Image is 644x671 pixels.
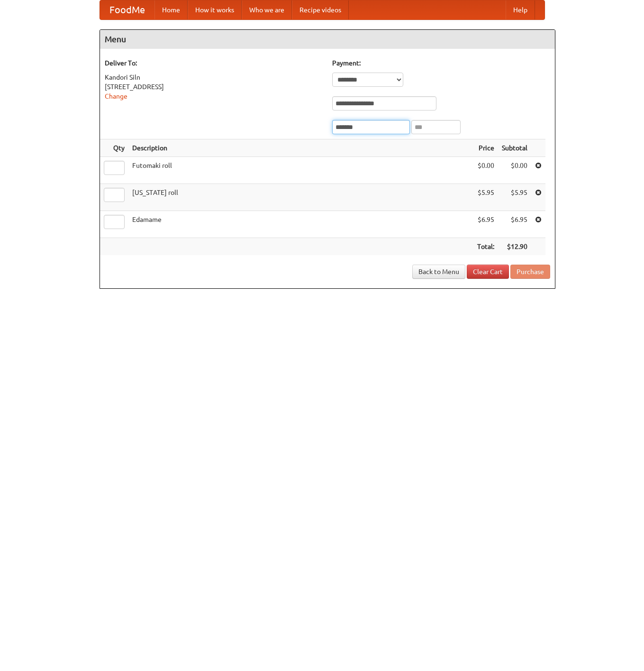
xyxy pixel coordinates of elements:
[473,157,498,184] td: $0.00
[105,73,323,82] div: Kandori Siln
[498,184,531,211] td: $5.95
[332,58,550,68] h5: Payment:
[473,184,498,211] td: $5.95
[498,139,531,157] th: Subtotal
[292,0,349,19] a: Recipe videos
[467,265,509,279] a: Clear Cart
[105,82,323,92] div: [STREET_ADDRESS]
[510,265,550,279] button: Purchase
[100,0,154,19] a: FoodMe
[473,139,498,157] th: Price
[498,211,531,238] td: $6.95
[128,139,473,157] th: Description
[242,0,292,19] a: Who we are
[100,139,128,157] th: Qty
[473,238,498,256] th: Total:
[473,211,498,238] td: $6.95
[100,30,555,49] h4: Menu
[105,58,323,68] h5: Deliver To:
[188,0,242,19] a: How it works
[412,265,465,279] a: Back to Menu
[105,92,127,100] a: Change
[128,157,473,184] td: Futomaki roll
[498,157,531,184] td: $0.00
[154,0,188,19] a: Home
[128,211,473,238] td: Edamame
[128,184,473,211] td: [US_STATE] roll
[506,0,535,19] a: Help
[498,238,531,256] th: $12.90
